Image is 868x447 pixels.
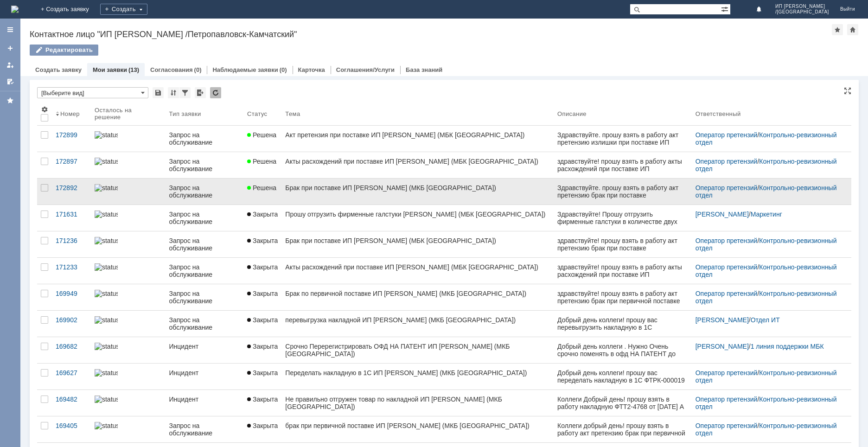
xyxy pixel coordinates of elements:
[696,184,840,199] div: /
[165,258,243,284] a: Запрос на обслуживание
[168,87,179,98] div: Сортировка...
[56,237,87,244] div: 171236
[194,66,202,73] div: (0)
[247,110,267,117] div: Статус
[243,205,281,231] a: Закрыта
[91,390,166,416] a: statusbar-0 (1).png
[696,211,749,218] a: [PERSON_NAME]
[696,369,839,384] a: Контрольно-ревизионный отдел
[169,158,240,172] div: Запрос на обслуживание
[91,337,166,363] a: statusbar-100 (1).png
[165,152,243,178] a: Запрос на обслуживание
[153,87,164,98] div: Сохранить вид
[696,369,840,384] div: /
[285,263,550,271] div: Акты расхождений при поставке ИП [PERSON_NAME] (МБК [GEOGRAPHIC_DATA])
[91,102,166,126] th: Осталось на решение
[56,211,87,218] div: 171631
[165,390,243,416] a: Инцидент
[91,152,166,178] a: statusbar-100 (1).png
[696,422,840,437] div: /
[696,237,758,244] a: Оператор претензий
[406,66,442,73] a: База знаний
[247,422,278,429] span: Закрыта
[91,126,166,152] a: statusbar-100 (1).png
[281,311,554,337] a: перевыгрузка накладной ИП [PERSON_NAME] (МКБ [GEOGRAPHIC_DATA])
[696,158,758,165] a: Оператор претензий
[285,396,550,410] div: Не правильно отгружен товар по накладной ИП [PERSON_NAME] (МКБ [GEOGRAPHIC_DATA])
[3,57,18,72] a: Мои заявки
[696,263,758,271] a: Оператор претензий
[95,263,118,271] img: statusbar-100 (1).png
[247,237,278,244] span: Закрыта
[696,131,758,139] a: Оператор претензий
[3,41,18,56] a: Создать заявку
[696,422,758,429] a: Оператор претензий
[696,237,840,252] div: /
[169,211,240,225] div: Запрос на обслуживание
[91,311,166,337] a: statusbar-100 (1).png
[281,102,554,126] th: Тема
[285,158,550,165] div: Акты расхождений при поставке ИП [PERSON_NAME] (МБК [GEOGRAPHIC_DATA])
[3,74,18,89] a: Мои согласования
[35,66,82,73] a: Создать заявку
[56,343,87,350] div: 169682
[696,263,839,278] a: Контрольно-ревизионный отдел
[247,263,278,271] span: Закрыта
[243,179,281,204] a: Решена
[243,416,281,442] a: Закрыта
[281,179,554,204] a: Брак при поставке ИП [PERSON_NAME] (МКБ [GEOGRAPHIC_DATA])
[696,290,758,297] a: Оператор претензий
[281,390,554,416] a: Не правильно отгружен товар по накладной ИП [PERSON_NAME] (МКБ [GEOGRAPHIC_DATA])
[11,6,19,13] a: Перейти на домашнюю страницу
[41,106,48,113] span: Настройки
[775,9,829,15] span: /[GEOGRAPHIC_DATA]
[751,211,782,218] a: Маркетинг
[56,422,87,429] div: 169405
[247,131,276,139] span: Решена
[696,316,749,324] a: [PERSON_NAME]
[91,364,166,390] a: statusbar-100 (1).png
[243,231,281,257] a: Закрыта
[11,6,19,13] img: logo
[56,316,87,324] div: 169902
[52,416,91,442] a: 169405
[281,231,554,257] a: Брак при поставке ИП [PERSON_NAME] (МБК [GEOGRAPHIC_DATA])
[210,87,221,98] div: Обновлять список
[169,422,240,437] div: Запрос на обслуживание
[243,390,281,416] a: Закрыта
[30,30,832,39] div: Контактное лицо "ИП [PERSON_NAME] /Петропавловск-Камчатский"
[696,369,758,377] a: Оператор претензий
[169,396,240,403] div: Инцидент
[247,316,278,324] span: Закрыта
[844,87,851,95] div: На всю страницу
[95,422,118,429] img: statusbar-0 (1).png
[91,179,166,204] a: statusbar-100 (1).png
[243,284,281,310] a: Закрыта
[165,231,243,257] a: Запрос на обслуживание
[52,152,91,178] a: 172897
[281,416,554,442] a: брак при первичной поставке ИП [PERSON_NAME] (МКБ [GEOGRAPHIC_DATA])
[298,66,325,73] a: Карточка
[285,422,550,429] div: брак при первичной поставке ИП [PERSON_NAME] (МКБ [GEOGRAPHIC_DATA])
[696,396,758,403] a: Оператор претензий
[52,205,91,231] a: 171631
[169,369,240,377] div: Инцидент
[52,126,91,152] a: 172899
[212,66,278,73] a: Наблюдаемые заявки
[281,337,554,363] a: Срочно Перерегистрировать ОФД НА ПАТЕНТ ИП [PERSON_NAME] (МКБ [GEOGRAPHIC_DATA])
[52,284,91,310] a: 169949
[52,102,91,126] th: Номер
[696,316,840,324] div: /
[56,184,87,192] div: 172892
[243,126,281,152] a: Решена
[52,231,91,257] a: 171236
[247,184,276,192] span: Решена
[336,66,395,73] a: Соглашения/Услуги
[165,205,243,231] a: Запрос на обслуживание
[169,263,240,278] div: Запрос на обслуживание
[56,369,87,377] div: 169627
[52,311,91,337] a: 169902
[95,184,118,192] img: statusbar-100 (1).png
[247,211,278,218] span: Закрыта
[91,258,166,284] a: statusbar-100 (1).png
